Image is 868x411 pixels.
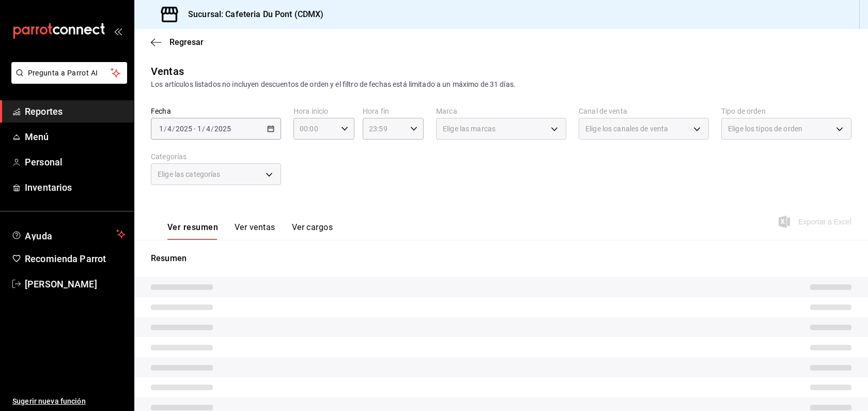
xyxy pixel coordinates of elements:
[728,124,802,134] span: Elige los tipos de orden
[211,125,214,133] span: /
[197,125,202,133] input: --
[25,180,126,194] span: Inventarios
[436,108,566,115] label: Marca
[721,108,851,115] label: Tipo de orden
[214,125,231,133] input: ----
[25,228,112,240] span: Ayuda
[7,75,127,86] a: Pregunta a Parrot AI
[25,130,126,144] span: Menú
[12,396,126,407] span: Sugerir nueva función
[585,124,668,134] span: Elige los canales de venta
[151,153,281,160] label: Categorías
[151,37,204,47] button: Regresar
[292,222,333,240] button: Ver cargos
[293,108,354,115] label: Hora inicio
[363,108,424,115] label: Hora fin
[151,64,184,79] div: Ventas
[235,222,275,240] button: Ver ventas
[167,125,172,133] input: --
[151,252,851,265] p: Resumen
[443,124,495,134] span: Elige las marcas
[579,108,709,115] label: Canal de venta
[114,27,122,35] button: open_drawer_menu
[151,79,851,90] div: Los artículos listados no incluyen descuentos de orden y el filtro de fechas está limitado a un m...
[25,104,126,118] span: Reportes
[202,125,205,133] span: /
[167,222,333,240] div: navigation tabs
[175,125,193,133] input: ----
[25,277,126,291] span: [PERSON_NAME]
[169,37,204,47] span: Regresar
[180,8,323,21] h3: Sucursal: Cafeteria Du Pont (CDMX)
[158,169,221,179] span: Elige las categorías
[194,125,196,133] span: -
[167,222,218,240] button: Ver resumen
[11,62,127,84] button: Pregunta a Parrot AI
[172,125,175,133] span: /
[164,125,167,133] span: /
[206,125,211,133] input: --
[151,108,281,115] label: Fecha
[25,252,126,266] span: Recomienda Parrot
[28,68,111,79] span: Pregunta a Parrot AI
[25,155,126,169] span: Personal
[159,125,164,133] input: --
